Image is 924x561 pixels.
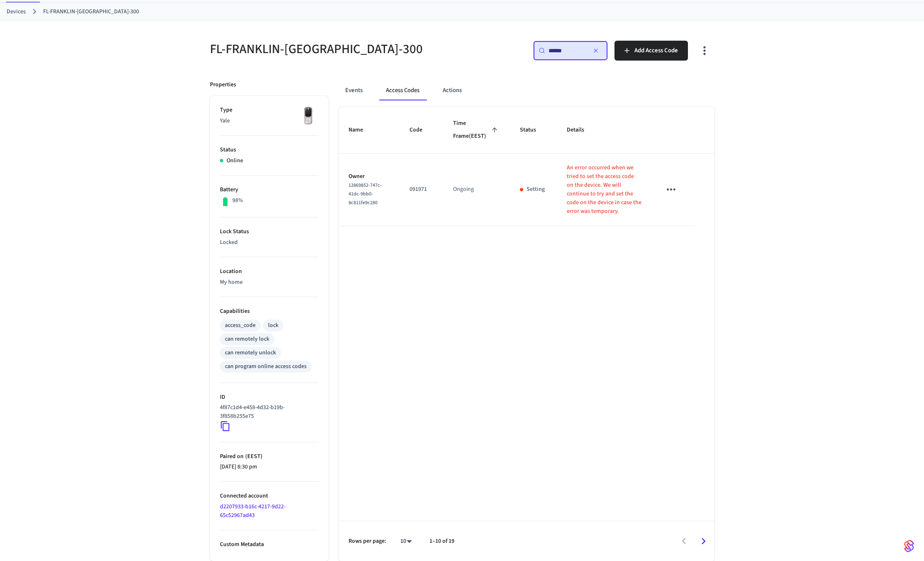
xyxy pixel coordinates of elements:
p: Connected account [220,492,319,500]
p: ID [220,393,319,402]
img: Yale Assure Touchscreen Wifi Smart Lock, Satin Nickel, Front [298,106,319,127]
button: Events [339,80,369,100]
p: Location [220,267,319,276]
p: Type [220,106,319,115]
p: My home [220,278,319,287]
p: Setting [527,185,545,194]
img: SeamLogoGradient.69752ec5.svg [904,539,914,553]
div: 10 [396,535,416,547]
p: 98% [232,196,243,205]
p: Yale [220,117,319,125]
p: An error occurred when we tried to set the access code on the device. We will continue to try and... [567,163,641,216]
div: lock [268,321,278,330]
p: Battery [220,185,319,194]
p: Rows per page: [349,537,386,546]
a: FL-FRANKLIN-[GEOGRAPHIC_DATA]-300 [43,7,139,16]
p: Status [220,146,319,154]
span: Details [567,124,595,137]
p: Paired on [220,452,319,461]
span: Name [349,124,374,137]
div: can remotely unlock [225,349,276,357]
span: Time Frame(EEST) [453,117,500,143]
span: Code [410,124,433,137]
p: Owner [349,172,390,181]
a: Devices [7,7,26,16]
button: Add Access Code [614,41,688,61]
button: Access Codes [379,80,426,100]
p: Lock Status [220,227,319,236]
p: 4f87c1d4-e458-4d32-b19b-3f858b255e75 [220,403,315,421]
table: sticky table [339,107,714,226]
p: 1–10 of 19 [429,537,454,546]
h5: FL-FRANKLIN-[GEOGRAPHIC_DATA]-300 [210,41,457,58]
span: Status [520,124,547,137]
p: Capabilities [220,307,319,316]
p: [DATE] 8:30 pm [220,463,319,471]
p: Custom Metadata [220,540,319,549]
a: d2207933-b16c-4217-9d22-65c52967ad43 [220,502,285,520]
p: 091971 [410,185,433,194]
span: ( EEST ) [244,452,263,461]
span: Add Access Code [634,45,678,56]
div: can remotely lock [225,335,269,344]
p: Locked [220,238,319,247]
p: Online [227,156,243,165]
p: Properties [210,80,236,89]
button: Actions [436,80,468,100]
div: ant example [339,80,714,100]
td: Ongoing [443,154,510,226]
div: access_code [225,321,256,330]
button: Go to next page [694,532,713,551]
div: can program online access codes [225,362,307,371]
span: 12869852-747c-41dc-9bb0-8c811fe9c280 [349,182,382,206]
